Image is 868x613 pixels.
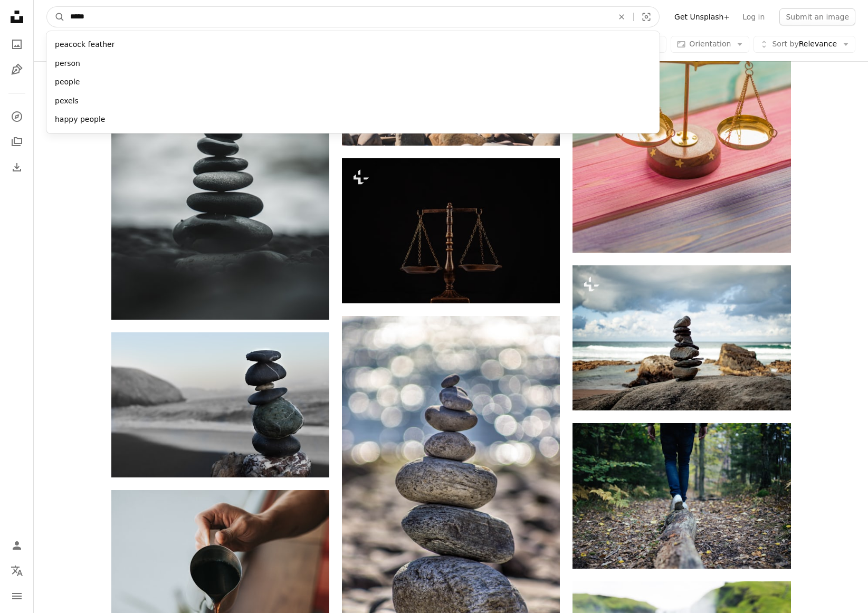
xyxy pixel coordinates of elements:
[46,35,660,54] div: peacock feather
[610,7,633,27] button: Clear
[111,151,329,160] a: selective focus photography of pile of decorative stones
[779,8,855,25] button: Submit an image
[772,40,798,48] span: Sort by
[46,54,660,73] div: person
[6,157,27,178] a: Download History
[772,39,837,50] span: Relevance
[342,475,560,484] a: gray stones
[111,332,329,477] img: five black rocks
[689,40,731,48] span: Orientation
[342,226,560,235] a: a wooden balance scale with a black background
[47,7,65,27] button: Search Unsplash
[46,73,660,92] div: people
[46,92,660,111] div: pexels
[46,6,660,27] form: Find visuals sitewide
[6,59,27,80] a: Illustrations
[573,265,790,410] img: a stack of rocks sitting on top of a beach
[573,423,790,568] img: man walking on forest
[46,110,660,129] div: happy people
[573,491,790,500] a: man walking on forest
[6,535,27,556] a: Log in / Sign up
[6,560,27,581] button: Language
[6,131,27,152] a: Collections
[573,333,790,342] a: a stack of rocks sitting on top of a beach
[6,586,27,607] button: Menu
[736,8,771,25] a: Log in
[6,34,27,55] a: Photos
[634,7,659,27] button: Visual search
[668,8,736,25] a: Get Unsplash+
[6,6,27,30] a: Home — Unsplash
[671,36,749,53] button: Orientation
[6,106,27,127] a: Explore
[573,113,790,123] a: gold and silver round frame magnifying glass
[111,400,329,409] a: five black rocks
[753,36,855,53] button: Sort byRelevance
[342,158,560,303] img: a wooden balance scale with a black background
